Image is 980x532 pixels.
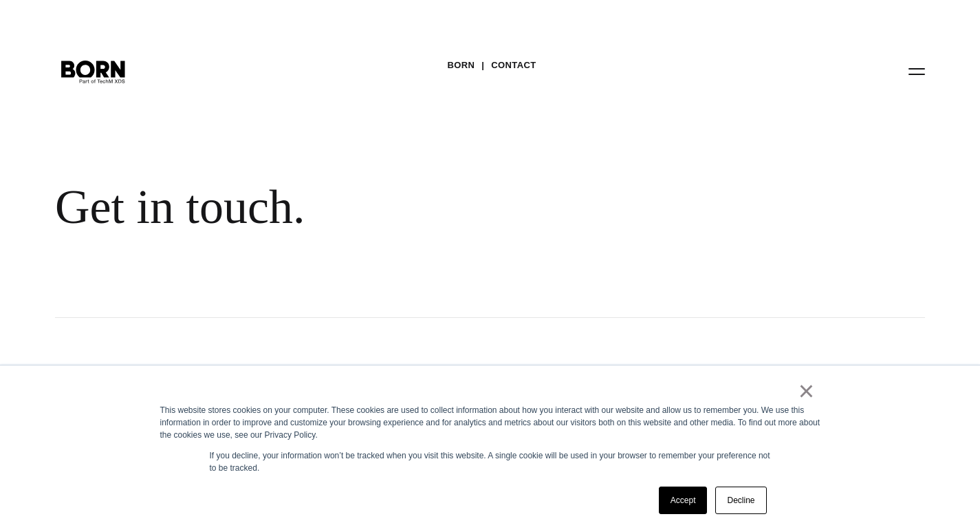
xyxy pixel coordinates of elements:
[900,56,933,85] button: Open
[210,449,771,474] p: If you decline, your information won’t be tracked when you visit this website. A single cookie wi...
[659,487,708,514] a: Accept
[55,179,839,235] div: Get in touch.
[715,487,766,514] a: Decline
[447,55,475,76] a: BORN
[798,385,815,397] a: ×
[160,404,820,441] div: This website stores cookies on your computer. These cookies are used to collect information about...
[491,55,536,76] a: Contact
